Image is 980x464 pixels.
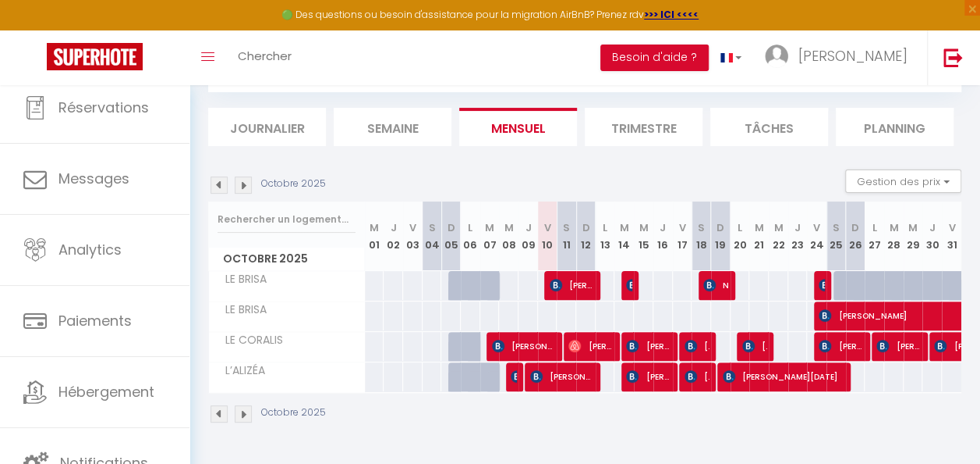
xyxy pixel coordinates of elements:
[585,108,702,146] li: Trimestre
[685,331,709,361] span: [PERSON_NAME]
[943,48,963,67] img: logout
[550,270,593,300] span: [PERSON_NAME]
[563,220,570,235] abbr: S
[209,248,364,270] span: Octobre 2025
[738,220,742,235] abbr: L
[485,220,494,235] abbr: M
[568,331,612,361] span: [PERSON_NAME]
[703,270,728,300] span: Nausicaa HABCHI-HANRIOT
[492,331,554,361] span: [PERSON_NAME]
[582,220,589,235] abbr: D
[58,169,129,188] span: Messages
[922,202,942,271] th: 30
[948,220,955,235] abbr: V
[851,220,859,235] abbr: D
[538,202,557,271] th: 10
[678,220,685,235] abbr: V
[836,108,953,146] li: Planning
[530,362,593,391] span: [PERSON_NAME]
[753,30,927,85] a: ... [PERSON_NAME]
[544,220,551,235] abbr: V
[723,362,841,391] span: [PERSON_NAME][DATE]
[819,331,862,361] span: [PERSON_NAME]
[908,220,918,235] abbr: M
[826,202,846,271] th: 25
[698,220,705,235] abbr: S
[639,220,648,235] abbr: M
[428,220,435,235] abbr: S
[334,108,451,146] li: Semaine
[716,220,724,235] abbr: D
[211,362,270,380] span: L’ALIZÉA
[798,46,907,66] span: [PERSON_NAME]
[692,202,711,271] th: 18
[499,202,518,271] th: 08
[468,220,472,235] abbr: L
[208,108,326,146] li: Journalier
[58,382,154,402] span: Hébergement
[461,202,480,271] th: 06
[626,362,670,391] span: [PERSON_NAME]
[384,202,403,271] th: 02
[261,177,326,191] p: Octobre 2025
[794,220,801,235] abbr: J
[511,362,517,391] span: Sakina Abanour Dijoux
[813,220,820,235] abbr: V
[441,202,461,271] th: 05
[391,220,397,235] abbr: J
[788,202,808,271] th: 23
[409,220,416,235] abbr: V
[731,202,750,271] th: 20
[644,8,699,21] a: >>> ICI <<<<
[833,220,840,235] abbr: S
[626,270,632,300] span: [PERSON_NAME]
[261,405,326,420] p: Octobre 2025
[710,108,828,146] li: Tâches
[755,220,764,235] abbr: M
[226,30,303,85] a: Chercher
[480,202,500,271] th: 07
[876,331,920,361] span: [PERSON_NAME]
[653,202,673,271] th: 16
[711,202,731,271] th: 19
[211,271,271,288] span: LE BRISA
[557,202,576,271] th: 11
[872,220,877,235] abbr: L
[518,202,538,271] th: 09
[942,202,961,271] th: 31
[218,205,356,234] input: Rechercher un logement...
[765,45,788,68] img: ...
[238,48,292,64] span: Chercher
[620,220,629,235] abbr: M
[211,332,287,349] span: LE CORALIS
[614,202,634,271] th: 14
[769,202,788,271] th: 22
[773,220,783,235] abbr: M
[596,202,615,271] th: 13
[807,202,826,271] th: 24
[884,202,904,271] th: 28
[504,220,514,235] abbr: M
[819,270,825,300] span: [PERSON_NAME]
[525,220,531,235] abbr: J
[749,202,769,271] th: 21
[448,220,455,235] abbr: D
[459,108,577,146] li: Mensuel
[423,202,442,271] th: 04
[47,43,143,70] img: Super Booking
[685,362,709,391] span: [PERSON_NAME]
[634,202,653,271] th: 15
[929,220,936,235] abbr: J
[370,220,379,235] abbr: M
[365,202,384,271] th: 01
[673,202,692,271] th: 17
[845,170,961,193] button: Gestion des prix
[58,311,132,330] span: Paiements
[403,202,423,271] th: 03
[626,331,670,361] span: [PERSON_NAME]
[846,202,865,271] th: 26
[889,220,898,235] abbr: M
[576,202,596,271] th: 12
[58,98,149,117] span: Réservations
